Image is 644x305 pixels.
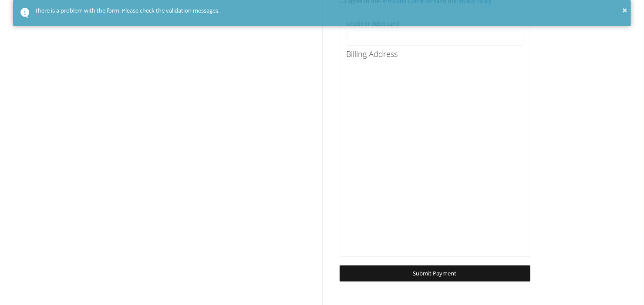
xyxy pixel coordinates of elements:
[35,7,625,15] div: There is a problem with the form. Please check the validation messages.
[340,265,530,282] a: Submit Payment
[413,269,457,277] span: Submit Payment
[352,34,518,42] iframe: Secure card payment input frame
[345,61,525,252] iframe: Secure address input frame
[347,50,523,59] h4: Billing Address
[622,4,627,17] button: ×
